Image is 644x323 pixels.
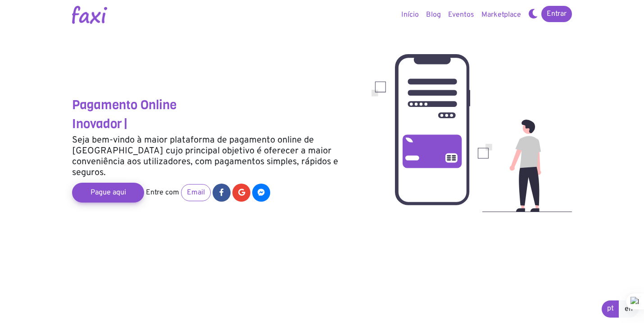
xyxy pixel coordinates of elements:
[478,6,525,24] a: Marketplace
[619,300,639,318] a: en
[444,6,478,24] a: Eventos
[422,6,444,24] a: Blog
[602,300,619,318] a: pt
[72,135,358,178] h5: Seja bem-vindo à maior plataforma de pagamento online de [GEOGRAPHIC_DATA] cujo principal objetiv...
[72,6,107,24] img: Logotipo Faxi Online
[72,115,122,132] span: Inovador
[72,183,144,203] a: Pague aqui
[146,188,179,197] span: Entre com
[398,6,422,24] a: Início
[72,97,358,113] h3: Pagamento Online
[541,6,572,22] a: Entrar
[181,184,211,201] a: Email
